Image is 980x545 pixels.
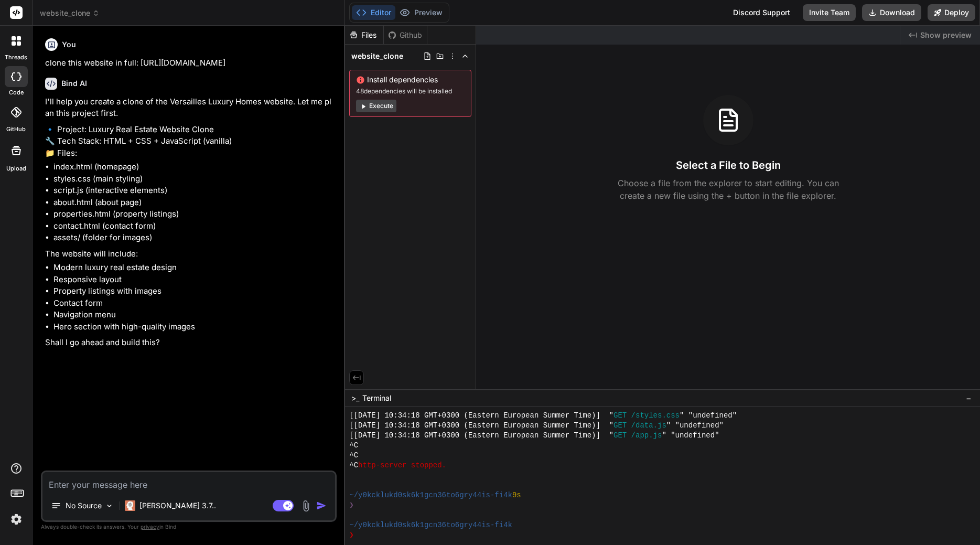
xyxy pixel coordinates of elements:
span: GET [613,421,627,431]
p: clone this website in full: [URL][DOMAIN_NAME] [45,57,335,69]
p: I'll help you create a clone of the Versailles Luxury Homes website. Let me plan this project first. [45,96,335,120]
div: Discord Support [727,4,796,21]
div: Files [345,30,383,40]
span: /styles.css [631,411,680,421]
p: No Source [66,500,102,511]
li: contact.html (contact form) [53,220,335,232]
span: − [966,393,972,403]
span: [[DATE] 10:34:18 GMT+0300 (Eastern European Summer Time)] " [349,411,613,421]
p: The website will include: [45,248,335,260]
li: script.js (interactive elements) [53,185,335,197]
button: Deploy [928,4,975,21]
span: ^C [349,461,358,471]
span: 9s [512,490,521,500]
h6: You [62,39,76,50]
label: threads [5,53,27,62]
li: Responsive layout [53,274,335,286]
div: Github [384,30,427,40]
img: attachment [300,500,312,512]
span: /app.js [631,431,662,441]
img: Pick Models [105,501,114,510]
li: Navigation menu [53,309,335,321]
span: GET [613,411,627,421]
button: Download [862,4,921,21]
button: Editor [352,5,395,20]
button: Invite Team [803,4,856,21]
img: icon [316,500,327,511]
span: [[DATE] 10:34:18 GMT+0300 (Eastern European Summer Time)] " [349,431,613,441]
span: http-server stopped. [358,461,446,471]
p: Shall I go ahead and build this? [45,337,335,349]
p: [PERSON_NAME] 3.7.. [139,500,216,511]
li: properties.html (property listings) [53,208,335,220]
span: Show preview [920,30,972,40]
span: Install dependencies [356,74,465,85]
span: 48 dependencies will be installed [356,87,465,95]
span: ❯ [349,500,354,510]
p: Always double-check its answers. Your in Bind [41,522,337,532]
span: " "undefined" [680,411,737,421]
label: Upload [6,164,26,173]
h3: Select a File to Begin [676,158,781,173]
label: code [9,88,24,97]
label: GitHub [6,125,26,134]
button: − [964,390,974,407]
button: Preview [395,5,447,20]
li: index.html (homepage) [53,161,335,173]
span: ~/y0kcklukd0sk6k1gcn36to6gry44is-fi4k [349,520,512,530]
span: Terminal [362,393,391,403]
li: styles.css (main styling) [53,173,335,185]
li: Property listings with images [53,285,335,297]
span: ^C [349,441,358,451]
p: 🔹 Project: Luxury Real Estate Website Clone 🔧 Tech Stack: HTML + CSS + JavaScript (vanilla) 📁 Files: [45,124,335,159]
p: Choose a file from the explorer to start editing. You can create a new file using the + button in... [611,177,846,202]
span: [[DATE] 10:34:18 GMT+0300 (Eastern European Summer Time)] " [349,421,613,431]
li: Hero section with high-quality images [53,321,335,333]
button: Execute [356,100,396,112]
span: GET [613,431,627,441]
li: assets/ (folder for images) [53,232,335,244]
li: Modern luxury real estate design [53,262,335,274]
span: privacy [141,523,159,530]
span: >_ [351,393,359,403]
li: about.html (about page) [53,197,335,209]
span: /data.js [631,421,666,431]
span: website_clone [40,8,100,18]
li: Contact form [53,297,335,309]
span: ~/y0kcklukd0sk6k1gcn36to6gry44is-fi4k [349,490,512,500]
span: ^C [349,451,358,461]
h6: Bind AI [61,78,87,89]
img: settings [7,510,25,528]
span: " "undefined" [662,431,719,441]
img: Claude 3.7 Sonnet (Anthropic) [125,500,135,511]
span: " "undefined" [666,421,724,431]
span: website_clone [351,51,403,61]
span: ❯ [349,530,354,540]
